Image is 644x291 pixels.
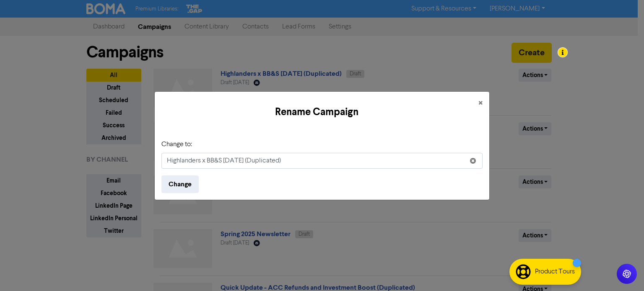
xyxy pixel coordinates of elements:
[602,251,644,291] iframe: Chat Widget
[161,105,472,120] h5: Rename Campaign
[161,139,192,149] label: Change to:
[161,175,199,193] button: Change
[472,92,489,115] button: Close
[478,97,483,110] span: ×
